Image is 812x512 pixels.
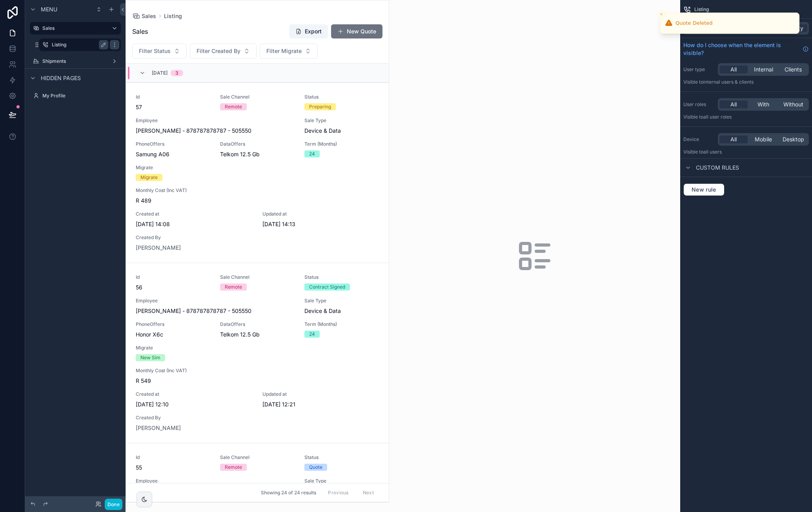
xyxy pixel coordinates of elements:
[683,183,725,196] button: New rule
[39,38,121,51] a: Listing
[688,186,719,193] span: New rule
[755,135,772,143] span: Mobile
[52,42,105,48] label: Listing
[754,66,773,73] span: Internal
[696,164,739,172] span: Custom rules
[694,6,709,13] span: Listing
[757,101,769,108] span: With
[175,70,178,76] div: 3
[785,66,802,73] span: Clients
[683,66,715,73] label: User type
[683,149,809,155] p: Visible to
[675,19,713,27] div: Quote Deleted
[261,490,316,496] span: Showing 24 of 24 results
[783,101,803,108] span: Without
[683,114,809,120] p: Visible to
[730,66,737,73] span: All
[703,149,722,155] span: all users
[703,79,754,85] span: Internal users & clients
[730,101,737,108] span: All
[683,79,809,85] p: Visible to
[730,135,737,143] span: All
[30,90,121,102] a: My Profile
[783,135,804,143] span: Desktop
[683,41,809,57] a: How do I choose when the element is visible?
[41,74,81,82] span: Hidden pages
[42,58,108,64] label: Shipments
[152,70,167,76] span: [DATE]
[30,55,121,68] a: Shipments
[703,114,732,120] span: All user roles
[683,101,715,108] label: User roles
[105,499,122,510] button: Done
[657,10,665,18] button: Close toast
[30,22,121,35] a: Sales
[41,5,57,13] span: Menu
[42,93,119,99] label: My Profile
[42,25,105,31] label: Sales
[683,136,715,143] label: Device
[683,41,799,57] span: How do I choose when the element is visible?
